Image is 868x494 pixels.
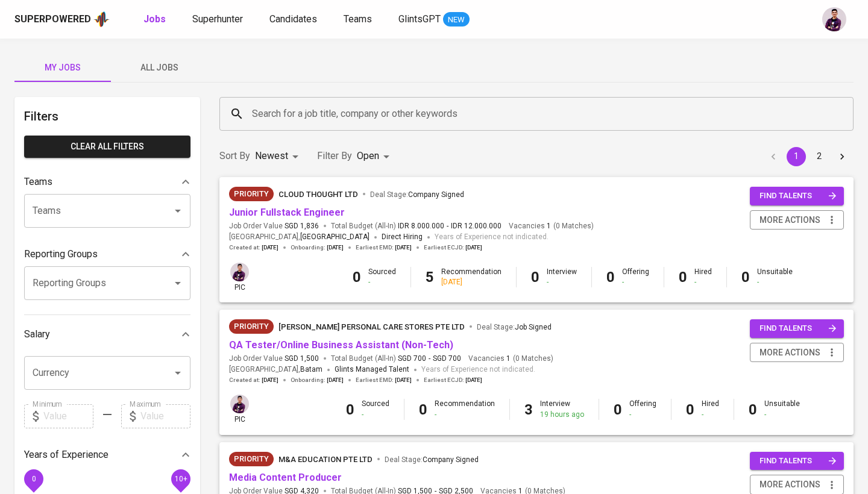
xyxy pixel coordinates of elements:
[229,376,278,384] span: Created at :
[278,455,373,464] span: M&A Education Pte Ltd
[24,170,190,194] div: Teams
[524,401,533,418] b: 3
[750,319,844,338] button: find talents
[750,343,844,363] button: more actions
[31,474,36,483] span: 0
[368,277,396,287] div: -
[300,231,370,243] span: [GEOGRAPHIC_DATA]
[229,188,274,200] span: Priority
[192,12,245,27] a: Superhunter
[545,221,551,231] span: 1
[424,376,482,384] span: Earliest ECJD :
[229,221,319,231] span: Job Order Value
[356,376,412,384] span: Earliest EMD :
[762,147,854,166] nav: pagination navigation
[229,339,453,351] a: QA Tester/Online Business Assistant (Non-Tech)
[702,399,719,419] div: Hired
[229,187,274,201] div: New Job received from Demand Team
[368,267,396,287] div: Sourced
[24,322,190,346] div: Salary
[229,452,274,466] div: New Job received from Demand Team
[679,269,687,286] b: 0
[441,267,502,287] div: Recommendation
[764,399,800,419] div: Unsuitable
[764,410,800,420] div: -
[759,477,820,492] span: more actions
[229,393,250,425] div: pic
[344,13,372,25] span: Teams
[262,243,278,252] span: [DATE]
[531,269,539,286] b: 0
[395,376,412,384] span: [DATE]
[262,376,278,384] span: [DATE]
[614,401,622,418] b: 0
[317,149,352,163] p: Filter By
[465,376,482,384] span: [DATE]
[278,190,358,199] span: Cloud Thought LTD
[353,269,361,286] b: 0
[505,354,511,364] span: 1
[229,261,250,293] div: pic
[435,231,549,243] span: Years of Experience not indicated.
[229,319,274,334] div: New Job received from Demand Team
[269,13,317,25] span: Candidates
[547,277,577,287] div: -
[759,345,820,360] span: more actions
[285,354,319,364] span: SGD 1,500
[331,354,461,364] span: Total Budget (All-In)
[515,323,552,331] span: Job Signed
[408,190,464,199] span: Company Signed
[24,242,190,266] div: Reporting Groups
[24,247,98,261] p: Reporting Groups
[362,410,389,420] div: -
[423,455,479,464] span: Company Signed
[229,472,342,483] a: Media Content Producer
[229,354,319,364] span: Job Order Value
[398,12,470,27] a: GlintsGPT NEW
[24,327,50,342] p: Salary
[435,410,495,420] div: -
[465,243,482,252] span: [DATE]
[291,376,344,384] span: Onboarding :
[622,277,649,287] div: -
[750,187,844,205] button: find talents
[832,147,852,166] button: Go to next page
[24,136,190,158] button: Clear All filters
[43,404,93,428] input: Value
[229,207,345,218] a: Junior Fullstack Engineer
[686,401,694,418] b: 0
[269,12,319,27] a: Candidates
[759,213,820,228] span: more actions
[435,399,495,419] div: Recommendation
[327,376,344,384] span: [DATE]
[694,267,712,287] div: Hired
[174,474,187,483] span: 10+
[421,364,535,376] span: Years of Experience not indicated.
[750,452,844,471] button: find talents
[447,221,448,231] span: -
[229,243,278,252] span: Created at :
[356,243,412,252] span: Earliest EMD :
[398,221,444,231] span: IDR 8.000.000
[424,243,482,252] span: Earliest ECJD :
[810,147,829,166] button: Go to page 2
[14,10,110,28] a: Superpoweredapp logo
[229,364,322,376] span: [GEOGRAPHIC_DATA] ,
[230,263,249,281] img: erwin@glints.com
[169,364,186,381] button: Open
[219,149,250,163] p: Sort By
[741,269,750,286] b: 0
[757,277,793,287] div: -
[362,399,389,419] div: Sourced
[285,221,319,231] span: SGD 1,836
[787,147,806,166] button: page 1
[540,410,584,420] div: 19 hours ago
[300,364,322,376] span: Batam
[327,243,344,252] span: [DATE]
[229,320,274,333] span: Priority
[398,13,441,25] span: GlintsGPT
[759,322,837,336] span: find talents
[629,410,656,420] div: -
[169,202,186,219] button: Open
[370,190,464,199] span: Deal Stage :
